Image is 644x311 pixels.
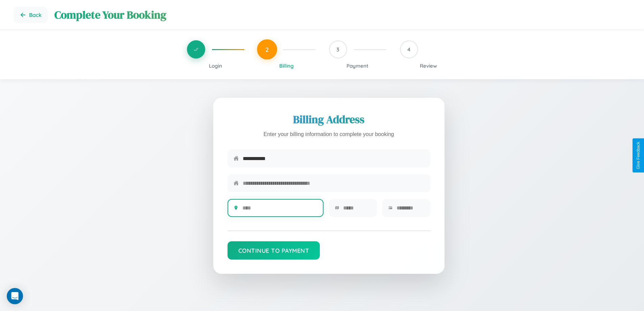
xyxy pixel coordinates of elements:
span: Review [420,63,437,69]
div: Open Intercom Messenger [7,288,23,304]
h2: Billing Address [228,112,430,127]
button: Go back [14,7,48,23]
h1: Complete Your Booking [54,7,630,22]
span: 2 [265,46,269,53]
button: Continue to Payment [228,241,320,260]
span: Login [209,63,222,69]
p: Enter your billing information to complete your booking [228,130,430,139]
span: 4 [407,46,410,53]
span: Payment [347,63,368,69]
span: 3 [336,46,339,53]
div: Give Feedback [636,142,641,169]
span: Billing [279,63,294,69]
